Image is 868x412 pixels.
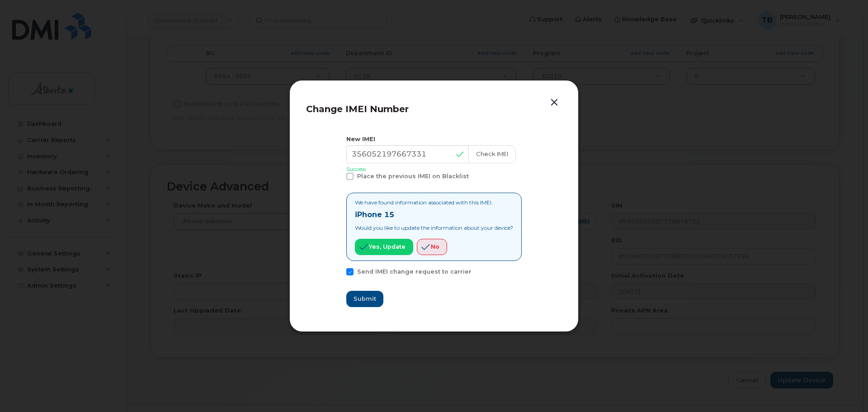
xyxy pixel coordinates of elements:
[346,165,522,173] p: Success
[468,145,516,163] button: Check IMEI
[355,199,513,206] p: We have found information associated with this IMEI.
[346,291,383,307] button: Submit
[357,173,469,180] span: Place the previous IMEI on Blacklist
[355,224,513,232] p: Would you like to update the information about your device?
[417,239,447,255] button: No
[431,242,439,251] span: No
[355,239,413,255] button: Yes, update
[357,268,472,275] span: Send IMEI change request to carrier
[355,210,394,219] strong: iPhone 15
[335,268,340,273] input: Send IMEI change request to carrier
[335,173,340,177] input: Place the previous IMEI on Blacklist
[369,242,406,251] span: Yes, update
[354,294,376,303] span: Submit
[306,104,409,114] span: Change IMEI Number
[346,135,522,143] div: New IMEI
